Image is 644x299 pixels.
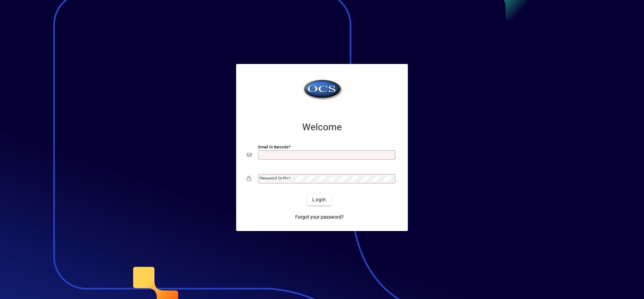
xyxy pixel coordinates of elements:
span: Forgot your password? [295,214,344,221]
mat-label: Email or Barcode [258,145,288,149]
button: Login [307,194,331,206]
h2: Welcome [247,122,397,133]
mat-label: Password or Pin [260,176,288,180]
a: Forgot your password? [292,211,346,223]
span: Login [312,196,326,203]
